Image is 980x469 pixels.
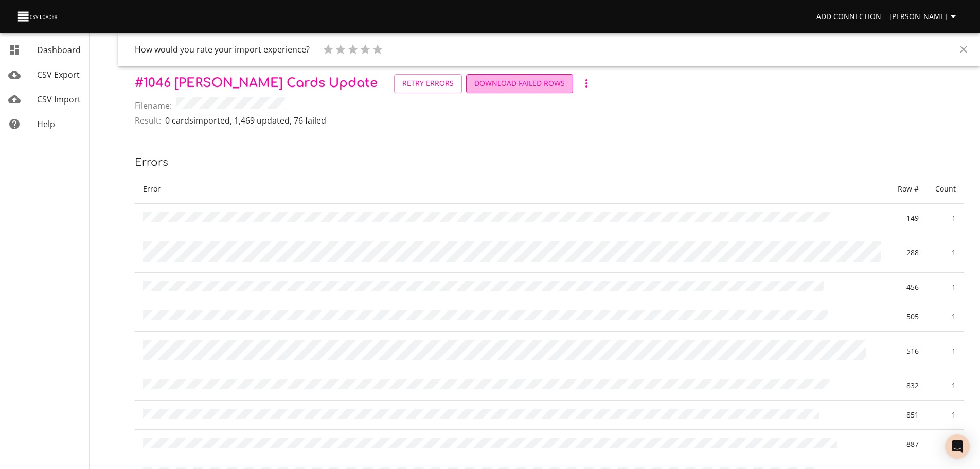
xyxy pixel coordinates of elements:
[135,114,161,127] span: Result:
[889,273,927,302] td: 456
[812,7,885,26] a: Add Connection
[402,77,454,90] span: Retry Errors
[885,7,964,26] button: [PERSON_NAME]
[466,74,573,93] button: Download Failed Rows
[37,118,55,130] span: Help
[165,114,326,127] p: 0 cards imported , 1,469 updated , 76 failed
[927,302,964,332] td: 1
[37,44,81,56] span: Dashboard
[927,401,964,430] td: 1
[16,9,60,24] img: CSV Loader
[889,371,927,401] td: 832
[927,273,964,302] td: 1
[135,76,378,90] span: # 1046 [PERSON_NAME] Cards Update
[889,430,927,459] td: 887
[927,332,964,371] td: 1
[37,94,81,105] span: CSV Import
[889,233,927,273] td: 288
[927,233,964,273] td: 1
[135,175,889,204] th: Error
[135,42,310,57] h6: How would you rate your import experience?
[927,430,964,459] td: 1
[889,401,927,430] td: 851
[394,74,462,93] a: Retry Errors
[889,175,927,204] th: Row #
[889,332,927,371] td: 516
[927,371,964,401] td: 1
[816,10,881,23] span: Add Connection
[135,99,172,112] span: Filename:
[951,37,976,62] button: Close
[945,434,970,459] div: Open Intercom Messenger
[474,77,565,90] span: Download Failed Rows
[889,10,959,23] span: [PERSON_NAME]
[37,69,80,80] span: CSV Export
[927,175,964,204] th: Count
[889,204,927,233] td: 149
[135,157,168,168] span: Errors
[889,302,927,332] td: 505
[927,204,964,233] td: 1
